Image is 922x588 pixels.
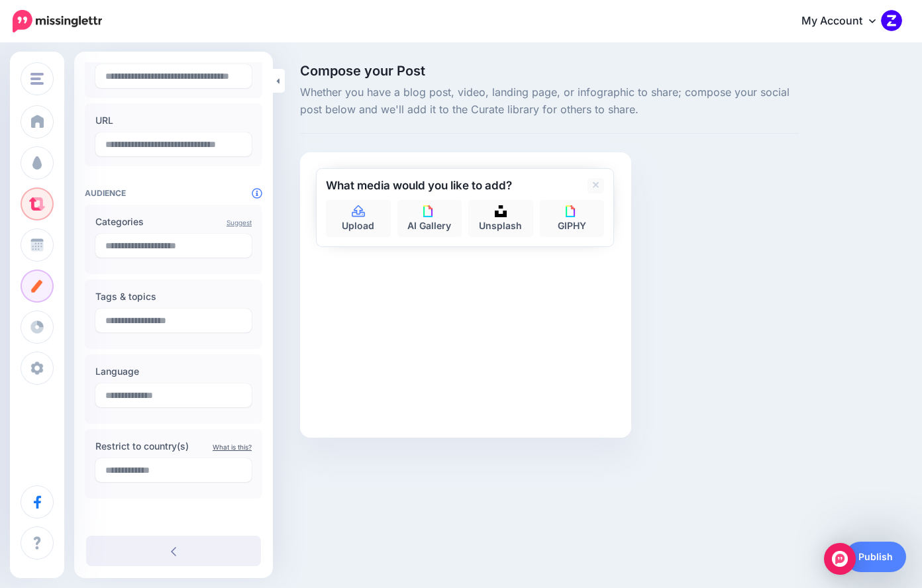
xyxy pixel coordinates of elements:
[13,10,102,32] img: Missinglettr
[95,113,252,128] label: URL
[845,542,906,572] a: Publish
[95,364,252,379] label: Language
[300,64,799,77] span: Compose your Post
[326,180,512,191] h2: What media would you like to add?
[30,73,44,85] img: menu.png
[495,205,507,217] img: icon-unsplash-square.png
[824,543,856,575] div: Open Intercom Messenger
[788,5,902,38] a: My Account
[300,84,799,119] span: Whether you have a blog post, video, landing page, or infographic to share; compose your social p...
[213,443,252,451] a: What is this?
[566,205,578,217] img: icon-giphy-square.png
[540,200,605,237] a: GIPHY
[326,200,391,237] a: Upload
[468,200,533,237] a: Unsplash
[95,214,252,230] label: Categories
[397,200,462,237] a: AI Gallery
[95,438,252,454] label: Restrict to country(s)
[95,289,252,305] label: Tags & topics
[227,219,252,226] a: Suggest
[85,188,262,198] h4: Audience
[423,205,435,217] img: icon-giphy-square.png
